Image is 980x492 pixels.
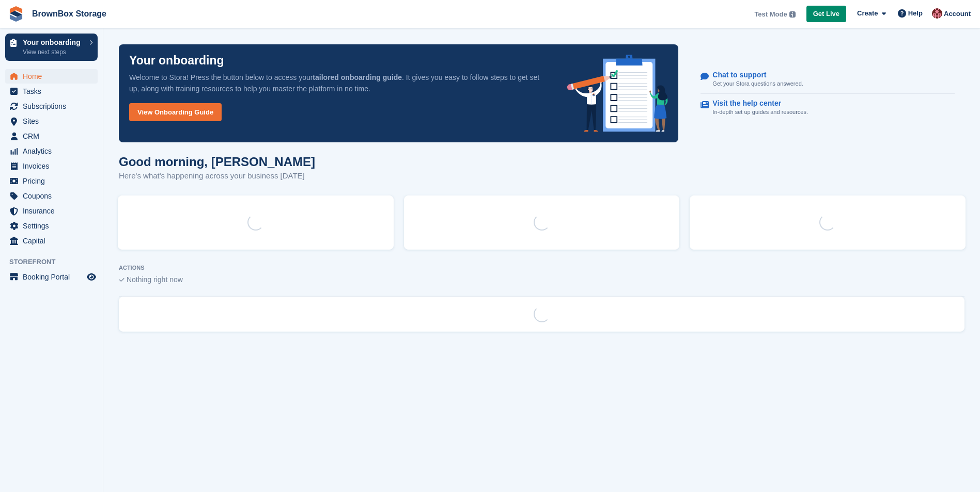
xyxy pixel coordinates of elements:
span: CRM [23,129,85,143]
p: Your onboarding [129,55,224,67]
a: Chat to support Get your Stora questions answered. [701,65,955,94]
p: Your onboarding [23,39,84,46]
a: menu [5,234,98,248]
h1: Good morning, [PERSON_NAME] [119,155,315,169]
span: Nothing right now [127,275,183,284]
span: Coupons [23,189,85,203]
a: menu [5,159,98,173]
strong: tailored onboarding guide [313,73,402,81]
a: Visit the help center In-depth set up guides and resources. [701,94,955,122]
a: menu [5,144,98,158]
span: Invoices [23,159,85,173]
a: menu [5,204,98,218]
span: Subscriptions [23,99,85,113]
a: menu [5,99,98,113]
p: In-depth set up guides and resources. [712,108,808,117]
span: Booking Portal [23,270,85,284]
a: menu [5,174,98,188]
a: View Onboarding Guide [129,103,222,121]
img: blank_slate_check_icon-ba018cac091ee9be17c0a81a6c232d5eb81de652e7a59be601be346b1b6ddf79.svg [119,278,125,282]
p: Welcome to Stora! Press the button below to access your . It gives you easy to follow steps to ge... [129,72,551,94]
img: stora-icon-8386f47178a22dfd0bd8f6a31ec36ba5ce8667c1dd55bd0f319d3a0aa187defe.svg [8,6,24,22]
p: Chat to support [712,71,795,79]
a: menu [5,189,98,203]
span: Capital [23,234,85,248]
a: Your onboarding View next steps [5,34,98,61]
a: menu [5,84,98,99]
a: menu [5,270,98,284]
span: Sites [23,114,85,128]
p: View next steps [23,47,84,57]
span: Settings [23,219,85,233]
img: onboarding-info-6c161a55d2c0e0a8cae90662b2fe09162a5109e8cc188191df67fb4f79e88e88.svg [567,55,668,132]
p: Here's what's happening across your business [DATE] [119,170,315,182]
span: Storefront [9,257,103,267]
span: Pricing [23,174,85,188]
p: ACTIONS [119,265,965,271]
a: BrownBox Storage [28,5,111,22]
a: menu [5,69,98,84]
span: Home [23,69,85,84]
p: Visit the help center [712,99,800,108]
img: Gemma Armstrong [932,8,942,19]
a: menu [5,219,98,233]
span: Get Live [813,9,839,19]
span: Tasks [23,84,85,99]
a: menu [5,114,98,128]
a: Get Live [806,6,846,23]
span: Help [908,8,923,19]
a: Preview store [85,271,98,283]
p: Get your Stora questions answered. [712,79,803,88]
span: Insurance [23,204,85,218]
img: icon-info-grey-7440780725fd019a000dd9b08b2336e03edf1995a4989e88bcd33f0948082b44.svg [789,11,796,18]
a: menu [5,129,98,143]
span: Test Mode [754,9,787,20]
span: Create [857,8,878,19]
span: Analytics [23,144,85,158]
span: Account [944,9,971,19]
